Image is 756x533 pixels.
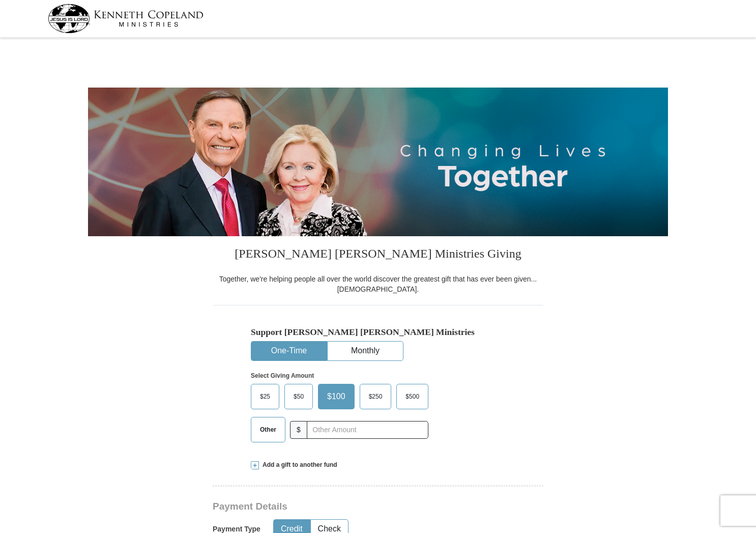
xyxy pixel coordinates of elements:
input: Other Amount [307,421,428,439]
span: $ [290,421,307,439]
span: $50 [288,389,309,404]
strong: Select Giving Amount [251,372,314,379]
div: Together, we're helping people all over the world discover the greatest gift that has ever been g... [213,274,543,294]
span: $500 [400,389,424,404]
h3: [PERSON_NAME] [PERSON_NAME] Ministries Giving [213,236,543,274]
h5: Support [PERSON_NAME] [PERSON_NAME] Ministries [251,327,505,338]
img: kcm-header-logo.svg [48,4,203,33]
span: $25 [255,389,275,404]
span: Add a gift to another fund [259,461,337,469]
button: One-Time [251,342,327,360]
span: $250 [364,389,388,404]
span: $100 [322,389,351,404]
span: Other [255,422,281,437]
h3: Payment Details [213,501,472,513]
button: Monthly [328,342,403,360]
